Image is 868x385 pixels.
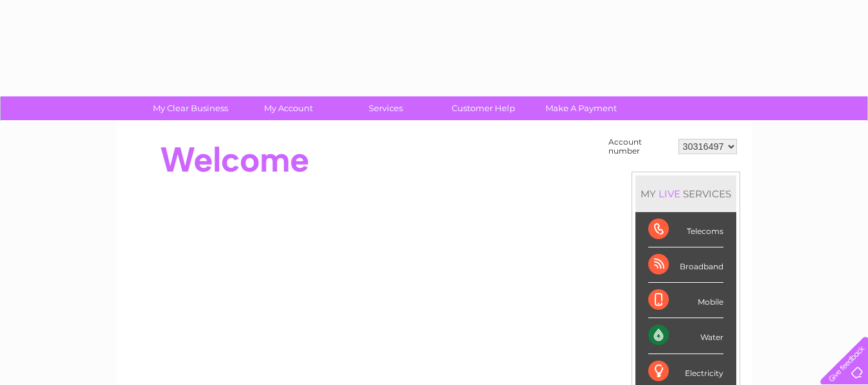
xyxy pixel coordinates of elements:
div: Mobile [648,283,723,318]
a: Customer Help [430,96,536,120]
a: Make A Payment [528,96,634,120]
a: My Account [235,96,341,120]
div: Water [648,318,723,354]
div: Telecoms [648,212,723,247]
td: Account number [605,134,675,159]
div: Broadband [648,247,723,283]
div: LIVE [656,188,683,200]
div: MY SERVICES [635,175,736,212]
a: Services [333,96,439,120]
a: My Clear Business [137,96,244,120]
